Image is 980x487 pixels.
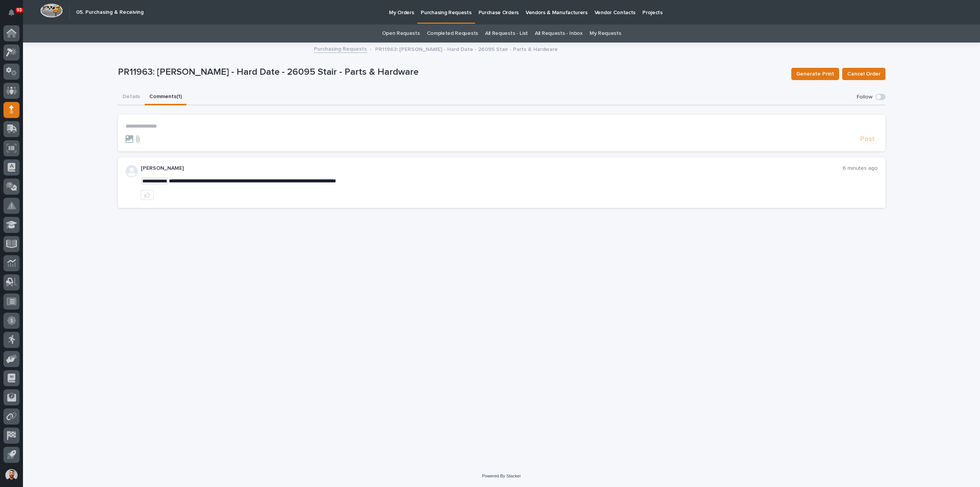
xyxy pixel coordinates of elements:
[10,9,20,21] div: Notifications93
[535,25,583,43] a: All Requests - Inbox
[485,25,528,43] a: All Requests - List
[791,68,839,80] button: Generate Print
[3,5,20,21] button: Notifications
[314,44,367,53] a: Purchasing Requests
[590,25,621,43] a: My Requests
[3,467,20,483] button: users-avatar
[375,44,558,53] p: PR11963: [PERSON_NAME] - Hard Date - 26095 Stair - Parts & Hardware
[427,25,478,43] a: Completed Requests
[842,68,885,80] button: Cancel Order
[141,165,843,172] p: [PERSON_NAME]
[17,7,22,13] p: 93
[860,135,875,144] span: Post
[843,165,878,172] p: 6 minutes ago
[796,69,834,79] span: Generate Print
[857,94,872,100] p: Follow
[141,190,154,200] button: like this post
[857,135,878,144] button: Post
[145,89,186,105] button: Comments (1)
[118,67,785,78] p: PR11963: [PERSON_NAME] - Hard Date - 26095 Stair - Parts & Hardware
[382,25,420,43] a: Open Requests
[482,474,521,478] a: Powered By Stacker
[847,69,880,79] span: Cancel Order
[126,165,138,177] svg: avatar
[118,89,145,105] button: Details
[40,3,63,18] img: Workspace Logo
[76,9,144,16] h2: 05. Purchasing & Receiving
